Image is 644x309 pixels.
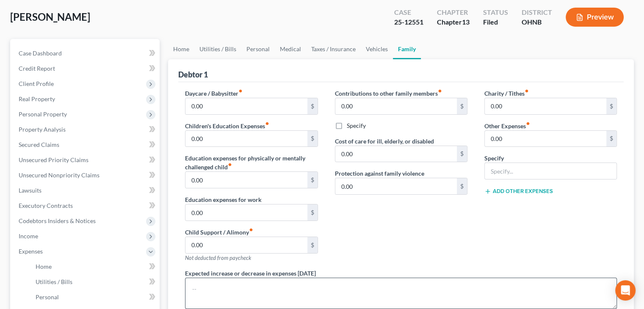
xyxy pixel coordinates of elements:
input: -- [335,98,457,114]
span: Expenses [19,248,43,255]
div: $ [457,146,467,162]
i: fiber_manual_record [249,228,253,232]
span: Client Profile [19,80,54,87]
div: OHNB [522,17,552,27]
span: Personal Property [19,110,67,118]
span: 13 [462,18,470,26]
a: Unsecured Priority Claims [12,152,160,168]
span: Not deducted from paycheck [185,254,251,261]
i: fiber_manual_record [438,89,442,93]
label: Protection against family violence [335,169,424,178]
input: -- [485,131,606,147]
div: Chapter [437,8,470,17]
span: [PERSON_NAME] [10,11,90,23]
div: $ [307,98,318,114]
span: Unsecured Priority Claims [19,156,88,163]
a: Secured Claims [12,137,160,152]
label: Specify [347,121,366,130]
a: Vehicles [361,39,393,59]
div: Open Intercom Messenger [615,280,636,301]
label: Education expenses for physically or mentally challenged child [185,154,318,171]
a: Home [29,259,160,274]
input: -- [185,98,307,114]
input: -- [485,98,606,114]
div: $ [606,131,616,147]
div: Debtor 1 [178,69,208,80]
input: -- [185,204,307,221]
div: Case [394,8,423,17]
div: 25-12551 [394,17,423,27]
button: Preview [566,8,624,27]
input: -- [185,131,307,147]
input: Specify... [485,163,616,179]
span: Personal [36,293,59,301]
a: Taxes / Insurance [306,39,361,59]
button: Add Other Expenses [484,188,553,195]
div: $ [307,131,318,147]
input: -- [185,172,307,188]
span: Property Analysis [19,126,66,133]
a: Case Dashboard [12,46,160,61]
div: Chapter [437,17,470,27]
input: -- [335,178,457,194]
a: Property Analysis [12,122,160,137]
a: Credit Report [12,61,160,76]
label: Child Support / Alimony [185,228,253,237]
a: Personal [241,39,275,59]
label: Specify [484,154,504,163]
div: District [522,8,552,17]
label: Children's Education Expenses [185,121,269,130]
span: Case Dashboard [19,50,62,57]
i: fiber_manual_record [265,121,269,126]
span: Real Property [19,95,55,102]
i: fiber_manual_record [525,89,529,93]
a: Family [393,39,421,59]
input: -- [335,146,457,162]
div: $ [457,98,467,114]
a: Unsecured Nonpriority Claims [12,168,160,183]
a: Executory Contracts [12,198,160,213]
label: Cost of care for ill, elderly, or disabled [335,137,434,146]
span: Income [19,232,38,240]
span: Utilities / Bills [36,278,72,285]
div: $ [307,237,318,253]
i: fiber_manual_record [526,121,530,126]
a: Personal [29,290,160,305]
label: Daycare / Babysitter [185,89,243,98]
div: Status [483,8,508,17]
div: $ [457,178,467,194]
span: Home [36,263,52,270]
span: Executory Contracts [19,202,73,209]
a: Utilities / Bills [29,274,160,290]
label: Expected increase or decrease in expenses [DATE] [185,269,316,278]
div: $ [307,204,318,221]
span: Unsecured Nonpriority Claims [19,171,100,179]
a: Lawsuits [12,183,160,198]
input: -- [185,237,307,253]
label: Other Expenses [484,121,530,130]
a: Utilities / Bills [194,39,241,59]
label: Education expenses for work [185,195,262,204]
span: Codebtors Insiders & Notices [19,217,96,224]
span: Credit Report [19,65,55,72]
label: Contributions to other family members [335,89,442,98]
span: Lawsuits [19,187,41,194]
div: Filed [483,17,508,27]
i: fiber_manual_record [238,89,243,93]
a: Home [168,39,194,59]
span: Secured Claims [19,141,59,148]
a: Medical [275,39,306,59]
label: Charity / Tithes [484,89,529,98]
div: $ [606,98,616,114]
div: $ [307,172,318,188]
i: fiber_manual_record [228,163,232,167]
